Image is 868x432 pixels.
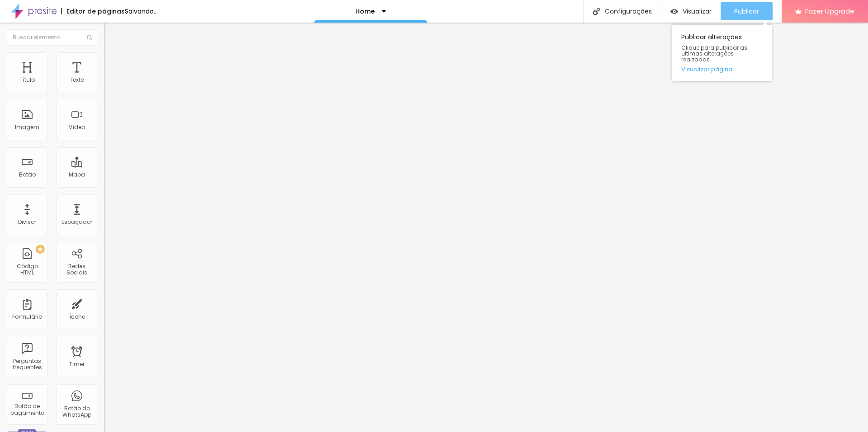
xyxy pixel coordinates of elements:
[59,263,94,276] div: Redes Sociais
[69,172,85,178] div: Mapa
[681,45,763,63] span: Clique para publicar as ultimas alterações reaizadas
[661,2,721,20] button: Visualizar
[672,25,772,81] div: Publicar alterações
[355,8,375,14] p: Home
[15,124,39,130] div: Imagem
[721,2,773,20] button: Publicar
[7,29,97,46] input: Buscar elemento
[683,8,712,15] span: Visualizar
[681,66,763,72] a: Visualizar página
[9,358,45,371] div: Perguntas frequentes
[12,314,42,320] div: Formulário
[734,8,759,15] span: Publicar
[125,8,158,14] div: Salvando...
[670,8,678,15] img: view-1.svg
[69,314,85,320] div: Ícone
[593,8,600,15] img: Icone
[805,7,854,15] span: Fazer Upgrade
[9,403,45,416] div: Botão de pagamento
[19,77,35,83] div: Título
[104,23,868,432] iframe: Editor
[18,219,36,225] div: Divisor
[59,405,94,418] div: Botão do WhatsApp
[69,124,85,130] div: Vídeo
[87,35,92,40] img: Icone
[61,8,125,14] div: Editor de páginas
[61,219,92,225] div: Espaçador
[69,361,85,367] div: Timer
[70,77,84,83] div: Texto
[9,263,45,276] div: Código HTML
[19,172,36,178] div: Botão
